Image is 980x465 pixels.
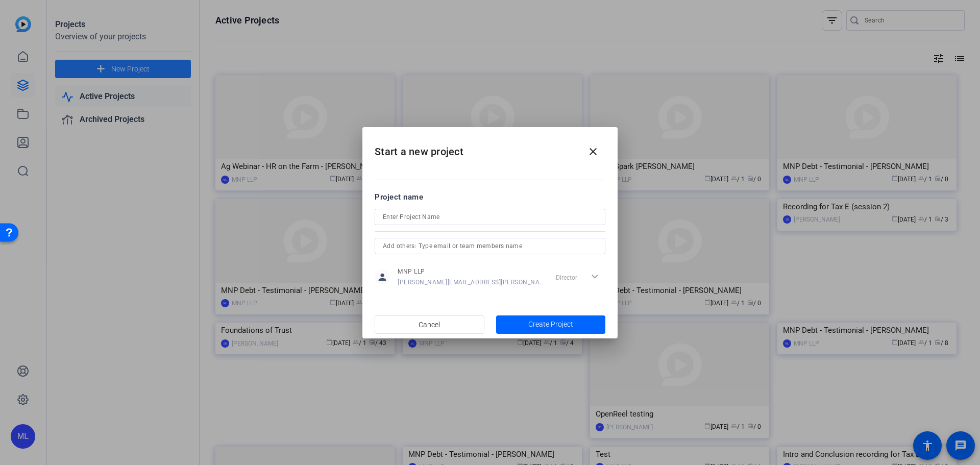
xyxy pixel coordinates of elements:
[375,191,605,203] div: Project name
[398,267,544,276] span: MNP LLP
[383,211,597,223] input: Enter Project Name
[587,145,599,158] mat-icon: close
[419,315,440,334] span: Cancel
[375,270,390,285] mat-icon: person
[398,278,544,286] span: [PERSON_NAME][EMAIL_ADDRESS][PERSON_NAME][DOMAIN_NAME]
[383,240,597,252] input: Add others: Type email or team members name
[375,315,484,334] button: Cancel
[496,315,606,334] button: Create Project
[362,127,618,168] h2: Start a new project
[528,319,573,330] span: Create Project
